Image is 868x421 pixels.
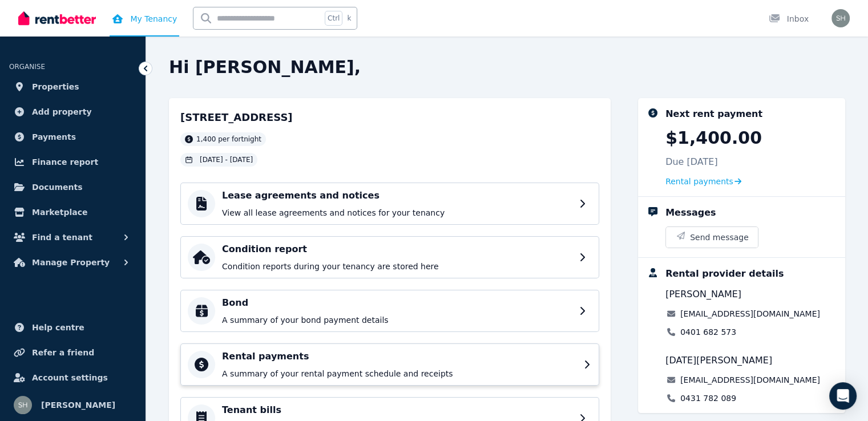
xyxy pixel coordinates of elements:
[680,308,820,319] a: [EMAIL_ADDRESS][DOMAIN_NAME]
[665,206,716,220] div: Messages
[200,155,253,164] span: [DATE] - [DATE]
[180,110,293,126] h2: [STREET_ADDRESS]
[32,321,84,334] span: Help centre
[9,201,136,224] a: Marketplace
[9,63,45,71] span: ORGANISE
[9,75,136,98] a: Properties
[222,403,572,417] h4: Tenant bills
[347,14,351,23] span: k
[9,100,136,123] a: Add property
[32,180,83,194] span: Documents
[665,354,772,367] span: [DATE][PERSON_NAME]
[831,9,850,27] img: Shankar Bhardwaj
[665,107,762,121] div: Next rent payment
[222,314,572,326] p: A summary of your bond payment details
[222,368,577,379] p: A summary of your rental payment schedule and receipts
[680,326,736,338] a: 0401 682 573
[222,296,572,310] h4: Bond
[9,226,136,249] button: Find a tenant
[665,176,741,187] a: Rental payments
[14,396,32,414] img: Shankar Bhardwaj
[666,227,758,248] button: Send message
[32,130,76,144] span: Payments
[222,189,572,203] h4: Lease agreements and notices
[9,151,136,173] a: Finance report
[32,80,79,94] span: Properties
[32,155,98,169] span: Finance report
[32,205,87,219] span: Marketplace
[680,374,820,386] a: [EMAIL_ADDRESS][DOMAIN_NAME]
[9,366,136,389] a: Account settings
[222,207,572,218] p: View all lease agreements and notices for your tenancy
[196,135,261,144] span: 1,400 per fortnight
[32,346,94,359] span: Refer a friend
[32,230,92,244] span: Find a tenant
[665,267,784,281] div: Rental provider details
[665,155,718,169] p: Due [DATE]
[9,176,136,199] a: Documents
[690,232,749,243] span: Send message
[829,382,857,410] div: Open Intercom Messenger
[222,350,577,363] h4: Rental payments
[32,105,92,119] span: Add property
[169,57,845,78] h2: Hi [PERSON_NAME],
[665,176,733,187] span: Rental payments
[41,398,115,412] span: [PERSON_NAME]
[680,392,736,404] a: 0431 782 089
[222,242,572,256] h4: Condition report
[32,371,108,384] span: Account settings
[222,261,572,272] p: Condition reports during your tenancy are stored here
[665,128,762,148] p: $1,400.00
[9,341,136,364] a: Refer a friend
[325,11,342,26] span: Ctrl
[9,316,136,339] a: Help centre
[9,126,136,148] a: Payments
[32,256,110,269] span: Manage Property
[665,288,741,301] span: [PERSON_NAME]
[18,10,96,27] img: RentBetter
[9,251,136,274] button: Manage Property
[769,13,809,25] div: Inbox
